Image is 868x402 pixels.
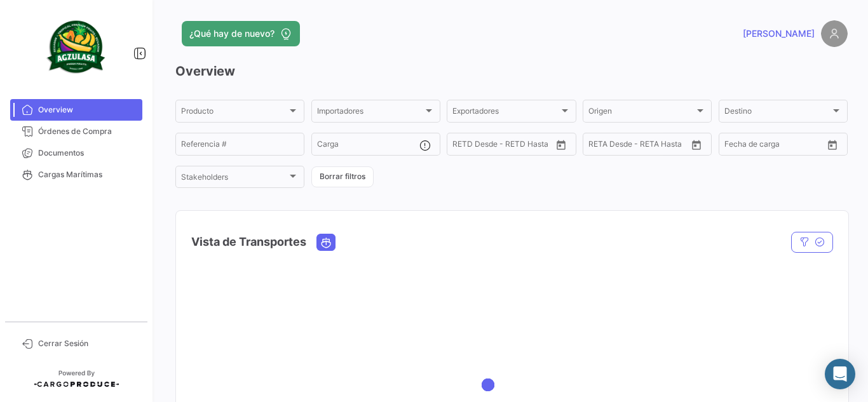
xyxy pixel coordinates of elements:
span: [PERSON_NAME] [743,27,815,40]
span: Órdenes de Compra [38,126,137,137]
span: Cargas Marítimas [38,169,137,180]
img: agzulasa-logo.png [44,15,108,79]
button: ¿Qué hay de nuevo? [182,21,300,46]
a: Documentos [10,142,142,164]
input: Hasta [484,142,531,151]
h4: Vista de Transportes [191,233,306,251]
input: Hasta [756,142,803,151]
span: Importadores [317,109,423,117]
span: Documentos [38,147,137,159]
button: Open calendar [552,135,571,154]
a: Cargas Marítimas [10,164,142,185]
span: Stakeholders [181,175,287,184]
img: placeholder-user.png [821,20,848,47]
button: Borrar filtros [311,166,374,187]
input: Desde [588,142,611,151]
button: Ocean [317,234,335,250]
span: Exportadores [452,109,559,117]
button: Open calendar [687,135,706,154]
a: Overview [10,99,142,121]
div: Abrir Intercom Messenger [825,359,855,389]
input: Desde [724,142,747,151]
a: Órdenes de Compra [10,121,142,142]
h3: Overview [175,62,848,80]
span: Destino [724,109,831,117]
span: Overview [38,104,137,116]
span: Cerrar Sesión [38,338,137,349]
span: Origen [588,109,695,117]
span: Producto [181,109,287,117]
button: Open calendar [823,135,842,154]
input: Hasta [620,142,667,151]
input: Desde [452,142,475,151]
span: ¿Qué hay de nuevo? [189,27,275,40]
